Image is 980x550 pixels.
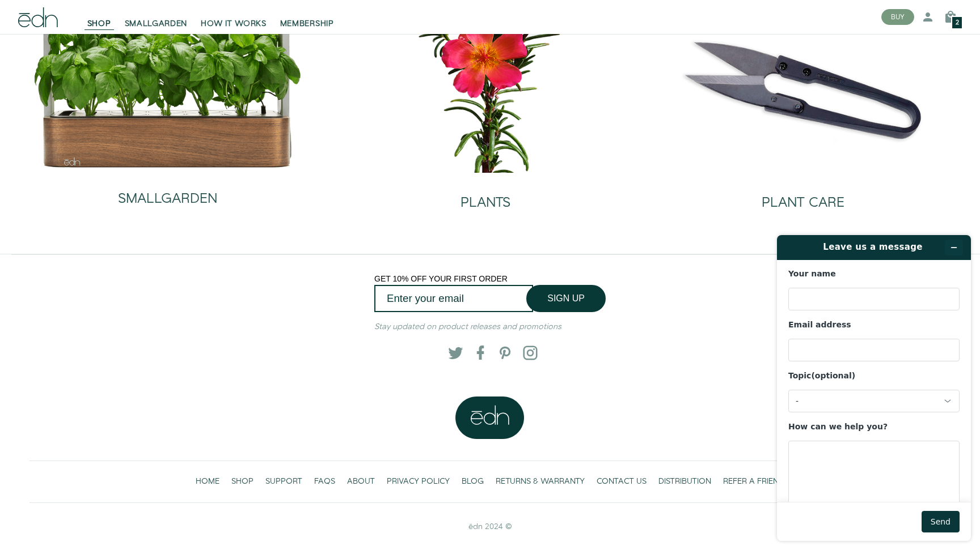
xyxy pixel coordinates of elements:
[280,18,334,29] span: MEMBERSHIP
[374,274,508,283] span: GET 10% OFF YOUR FIRST ORDER
[387,476,450,487] span: PRIVACY POLICY
[956,20,959,26] span: 2
[591,470,653,493] a: CONTACT US
[190,470,226,493] a: HOME
[881,9,914,25] button: BUY
[653,470,717,493] a: DISTRIBUTION
[118,5,195,29] a: SMALLGARDEN
[201,18,266,29] span: HOW IT WORKS
[658,476,711,487] span: DISTRIBUTION
[118,191,217,206] h2: SMALLGARDEN
[374,321,561,332] em: Stay updated on product releases and promotions
[723,476,784,487] span: REFER A FRIEND
[374,285,533,312] input: Enter your email
[462,476,484,487] span: BLOG
[194,5,273,29] a: HOW IT WORKS
[490,470,591,493] a: RETURNS & WARRANTY
[341,470,381,493] a: ABOUT
[456,470,490,493] a: BLOG
[260,470,309,493] a: SUPPORT
[231,476,254,487] span: SHOP
[653,173,953,219] a: PLANT CARE
[768,226,980,550] iframe: Find more information here
[496,476,585,487] span: RETURNS & WARRANTY
[81,5,118,29] a: SHOP
[226,470,260,493] a: SHOP
[265,476,302,487] span: SUPPORT
[381,470,456,493] a: PRIVACY POLICY
[336,173,635,219] a: PLANTS
[461,195,510,210] h2: PLANTS
[196,476,219,487] span: HOME
[24,8,65,18] span: Support
[717,470,791,493] a: REFER A FRIEND
[597,476,647,487] span: CONTACT US
[468,521,512,532] span: ēdn 2024 ©
[526,285,606,312] button: SIGN UP
[125,18,188,29] span: SMALLGARDEN
[33,169,302,215] a: SMALLGARDEN
[273,5,341,29] a: MEMBERSHIP
[309,470,341,493] a: FAQS
[762,195,844,210] h2: PLANT CARE
[347,476,375,487] span: ABOUT
[87,18,111,29] span: SHOP
[314,476,335,487] span: FAQS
